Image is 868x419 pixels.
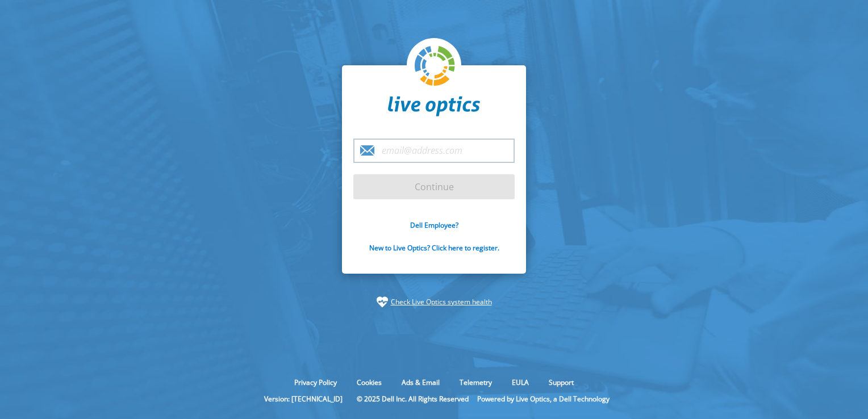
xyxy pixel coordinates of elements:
img: liveoptics-logo.svg [415,46,456,87]
a: EULA [503,378,537,387]
a: Dell Employee? [410,220,458,230]
li: Version: [TECHNICAL_ID] [258,394,348,404]
img: status-check-icon.svg [377,296,388,308]
img: liveoptics-word.svg [388,96,480,116]
a: Support [540,378,582,387]
a: Cookies [348,378,390,387]
input: email@address.com [353,139,515,163]
a: Ads & Email [393,378,448,387]
li: Powered by Live Optics, a Dell Technology [477,394,610,404]
a: New to Live Optics? Click here to register. [369,243,499,253]
a: Telemetry [451,378,500,387]
a: Privacy Policy [286,378,345,387]
li: © 2025 Dell Inc. All Rights Reserved [351,394,474,404]
a: Check Live Optics system health [391,296,492,308]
